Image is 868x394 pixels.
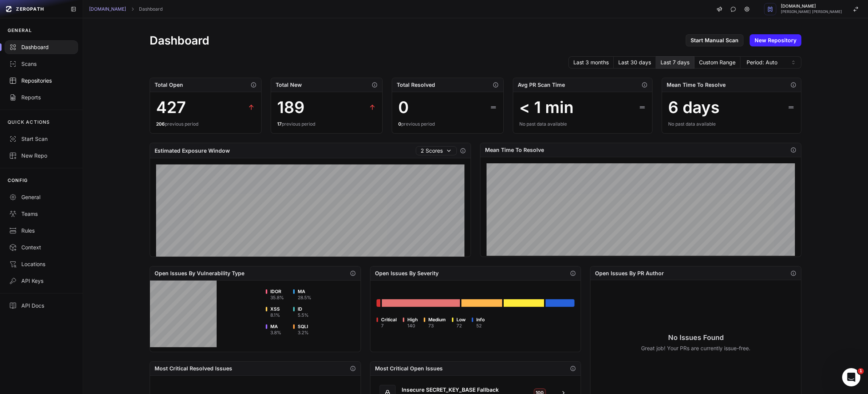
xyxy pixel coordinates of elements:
div: API Docs [9,302,73,309]
svg: caret sort, [790,59,796,65]
div: New Repo [9,152,73,160]
span: ID [298,306,309,312]
h3: No Issues Found [641,332,750,343]
span: 206 [156,121,165,127]
span: [PERSON_NAME] [PERSON_NAME] [781,10,842,14]
a: New Repository [750,34,801,46]
div: 35.8 % [270,295,284,301]
p: GENERAL [8,27,32,33]
div: 6 days [668,98,720,116]
span: Critical [381,317,397,323]
iframe: Intercom live chat [842,368,860,386]
div: Repositories [9,77,73,85]
div: Scans [9,60,73,68]
h2: Most Critical Resolved Issues [155,365,232,372]
div: 73 [428,323,446,329]
svg: chevron right, [130,6,135,12]
h2: Open Issues By Vulnerability Type [155,270,244,277]
div: Start Scan [9,135,73,143]
h2: Total New [276,81,302,89]
span: IDOR [270,289,284,295]
span: SQLI [298,324,309,330]
button: 2 Scores [416,146,457,155]
span: Insecure SECRET_KEY_BASE Fallback [402,386,528,394]
h2: Estimated Exposure Window [155,147,230,155]
div: previous period [398,121,497,127]
a: ZEROPATH [3,3,64,15]
div: 7 [381,323,397,329]
button: Last 3 months [568,56,614,69]
span: Period: Auto [747,59,777,66]
h1: Dashboard [150,33,209,47]
span: MA [298,289,311,295]
p: CONFIG [8,177,28,183]
div: General [9,193,73,201]
div: Go to issues list [461,299,502,307]
div: Locations [9,260,73,268]
a: Start Manual Scan [686,34,744,46]
a: [DOMAIN_NAME] [89,6,126,12]
button: Custom Range [694,56,740,69]
div: 5.5 % [298,312,309,318]
div: Go to issues list [382,299,460,307]
div: Rules [9,227,73,234]
div: < 1 min [519,98,574,116]
button: Last 7 days [656,56,694,69]
span: High [407,317,418,323]
h2: Mean Time To Resolve [485,146,544,154]
div: 52 [476,323,485,329]
div: previous period [277,121,376,127]
span: Info [476,317,485,323]
div: 0 [398,98,409,116]
div: 3.2 % [298,330,309,336]
span: XSS [270,306,280,312]
h2: Most Critical Open Issues [375,365,443,372]
button: Last 30 days [614,56,656,69]
h2: Total Resolved [397,81,435,89]
h2: Open Issues By PR Author [595,270,664,277]
h2: Total Open [155,81,183,89]
div: 8.1 % [270,312,280,318]
h2: Mean Time To Resolve [667,81,726,89]
div: 140 [407,323,418,329]
span: [DOMAIN_NAME] [781,4,842,8]
div: Go to issues list [546,299,574,307]
div: API Keys [9,277,73,285]
p: Great job! Your PRs are currently issue-free. [641,345,750,352]
span: ZEROPATH [16,6,44,12]
span: 17 [277,121,282,127]
span: 0 [398,121,401,127]
nav: breadcrumb [89,6,163,12]
span: 1 [858,368,864,374]
div: Context [9,244,73,251]
span: MA [270,324,281,330]
div: No past data available [668,121,795,127]
div: No past data available [519,121,646,127]
div: Teams [9,210,73,218]
div: Go to issues list [504,299,544,307]
h2: Open Issues By Severity [375,270,439,277]
div: 72 [456,323,466,329]
div: 3.8 % [270,330,281,336]
div: Dashboard [9,43,73,51]
div: Go to issues list [377,299,380,307]
div: previous period [156,121,255,127]
div: 427 [156,98,186,116]
div: 189 [277,98,305,116]
p: QUICK ACTIONS [8,119,50,125]
span: Low [456,317,466,323]
div: 28.5 % [298,295,311,301]
a: Dashboard [139,6,163,12]
div: Reports [9,94,73,101]
span: Medium [428,317,446,323]
h2: Avg PR Scan Time [518,81,565,89]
